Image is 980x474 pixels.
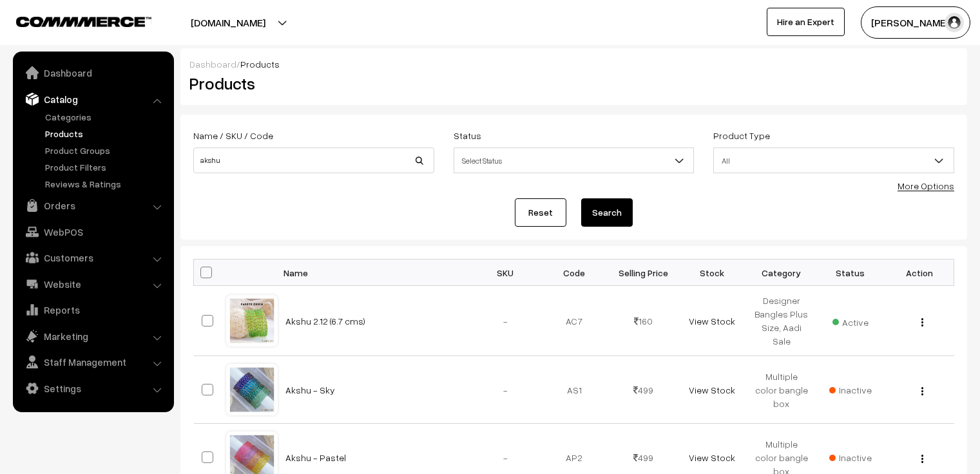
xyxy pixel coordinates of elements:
td: 160 [609,286,678,356]
a: COMMMERCE [16,13,129,28]
a: Reset [515,198,566,227]
span: All [713,147,954,173]
label: Status [454,129,481,142]
th: SKU [471,260,540,286]
a: Staff Management [16,350,169,374]
td: AS1 [540,356,609,424]
h2: Products [189,73,433,93]
img: COMMMERCE [16,17,151,26]
td: AC7 [540,286,609,356]
th: Category [747,260,816,286]
th: Status [816,260,885,286]
a: Dashboard [189,59,236,70]
button: [DOMAIN_NAME] [146,6,311,39]
a: Customers [16,246,169,269]
label: Product Type [713,129,770,142]
a: Categories [42,110,169,124]
a: WebPOS [16,220,169,243]
th: Selling Price [609,260,678,286]
th: Stock [678,260,747,286]
a: Products [42,127,169,140]
a: Catalog [16,88,169,111]
span: Select Status [454,147,695,173]
img: Menu [921,455,923,463]
td: - [471,356,540,424]
a: View Stock [689,384,735,395]
th: Code [540,260,609,286]
a: More Options [898,180,954,191]
img: Menu [921,318,923,327]
td: 499 [609,356,678,424]
td: Multiple color bangle box [747,356,816,424]
a: Website [16,272,169,296]
td: Designer Bangles Plus Size, Aadi Sale [747,286,816,356]
span: Active [832,312,869,329]
a: View Stock [689,452,735,463]
a: Akshu - Pastel [285,452,346,463]
span: Inactive [829,383,872,397]
a: View Stock [689,316,735,327]
label: Name / SKU / Code [193,129,273,142]
span: Products [240,59,280,70]
th: Action [885,260,954,286]
span: Inactive [829,451,872,464]
td: - [471,286,540,356]
a: Akshu 2.12 (6.7 cms) [285,316,365,327]
button: Search [581,198,633,227]
span: Select Status [454,149,694,172]
input: Name / SKU / Code [193,147,434,173]
div: / [189,57,958,71]
button: [PERSON_NAME] [861,6,970,39]
img: Menu [921,387,923,395]
a: Marketing [16,325,169,348]
a: Settings [16,377,169,400]
a: Product Filters [42,160,169,174]
a: Product Groups [42,144,169,157]
a: Orders [16,194,169,217]
a: Akshu - Sky [285,384,335,395]
span: All [714,149,954,172]
a: Dashboard [16,61,169,84]
a: Reports [16,298,169,321]
a: Hire an Expert [767,8,845,36]
th: Name [278,260,471,286]
a: Reviews & Ratings [42,177,169,191]
img: user [945,13,964,32]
